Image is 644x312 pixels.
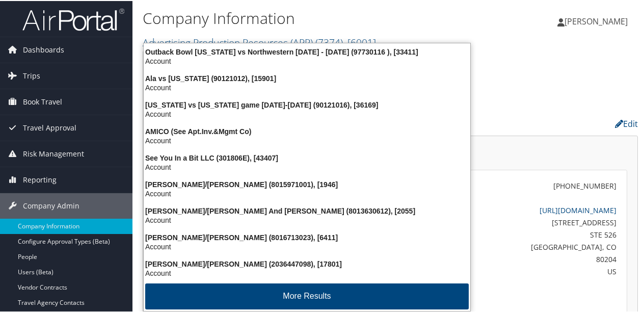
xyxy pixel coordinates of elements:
span: ( 7374 ) [315,35,343,48]
a: Advertising Production Resources (APR) [143,35,376,48]
span: Risk Management [23,140,84,166]
div: See You In a Bit LLC (301806E), [43407] [138,152,476,162]
span: [PERSON_NAME] [565,15,628,26]
span: , [ 6001 ] [343,35,376,48]
div: US [465,265,617,276]
button: More Results [145,282,469,308]
div: [PERSON_NAME]/[PERSON_NAME] (8016713023), [6411] [138,232,476,241]
h1: Company Information [143,7,473,28]
span: Trips [23,62,40,88]
div: Account [138,56,476,65]
div: [PERSON_NAME]/[PERSON_NAME] (2036447098), [17801] [138,258,476,268]
div: Outback Bowl [US_STATE] vs Northwestern [DATE] - [DATE] (97730116 ), [33411] [138,46,476,56]
span: Dashboards [23,36,64,62]
a: [URL][DOMAIN_NAME] [540,204,616,214]
div: STE 526 [465,228,617,239]
div: Account [138,82,476,91]
div: Account [138,241,476,250]
div: Account [138,188,476,197]
span: Reporting [23,166,57,192]
div: Account [138,162,476,171]
img: airportal-logo.png [22,7,124,31]
div: Ala vs [US_STATE] (90121012), [15901] [138,73,476,82]
div: Account [138,268,476,277]
div: [PERSON_NAME]/[PERSON_NAME] (8015971001), [1946] [138,179,476,188]
a: Edit [615,117,638,128]
div: Account [138,135,476,144]
a: [PERSON_NAME] [557,5,638,36]
div: [US_STATE] vs [US_STATE] game [DATE]-[DATE] (90121016), [36169] [138,99,476,109]
span: Company Admin [23,192,79,218]
div: [STREET_ADDRESS] [465,216,617,227]
span: Book Travel [23,88,62,114]
div: [GEOGRAPHIC_DATA], CO [465,241,617,251]
div: AMICO (See Apt.Inv.&Mgmt Co) [138,126,476,135]
span: Travel Approval [23,114,76,140]
div: [PERSON_NAME]/[PERSON_NAME] And [PERSON_NAME] (8013630612), [2055] [138,205,476,215]
h4: Company Contact: [398,155,627,164]
div: Account [138,109,476,118]
div: [PHONE_NUMBER] [553,179,616,190]
div: 80204 [465,253,617,264]
div: Account [138,215,476,224]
